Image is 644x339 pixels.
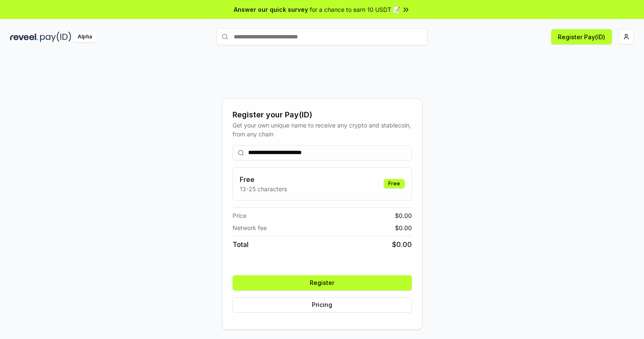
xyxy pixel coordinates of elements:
[40,32,71,42] img: pay_id
[233,297,412,312] button: Pricing
[551,29,612,44] button: Register Pay(ID)
[395,223,412,232] span: $ 0.00
[384,179,405,188] div: Free
[234,5,308,14] span: Answer our quick survey
[233,275,412,290] button: Register
[233,109,412,121] div: Register your Pay(ID)
[395,211,412,220] span: $ 0.00
[392,239,412,250] span: $ 0.00
[233,223,267,232] span: Network fee
[233,239,249,250] span: Total
[310,5,400,14] span: for a chance to earn 10 USDT 📝
[233,121,412,138] div: Get your own unique name to receive any crypto and stablecoin, from any chain
[240,184,287,193] p: 13-25 characters
[233,211,246,220] span: Price
[240,174,287,184] h3: Free
[10,32,38,42] img: reveel_dark
[73,32,97,42] div: Alpha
